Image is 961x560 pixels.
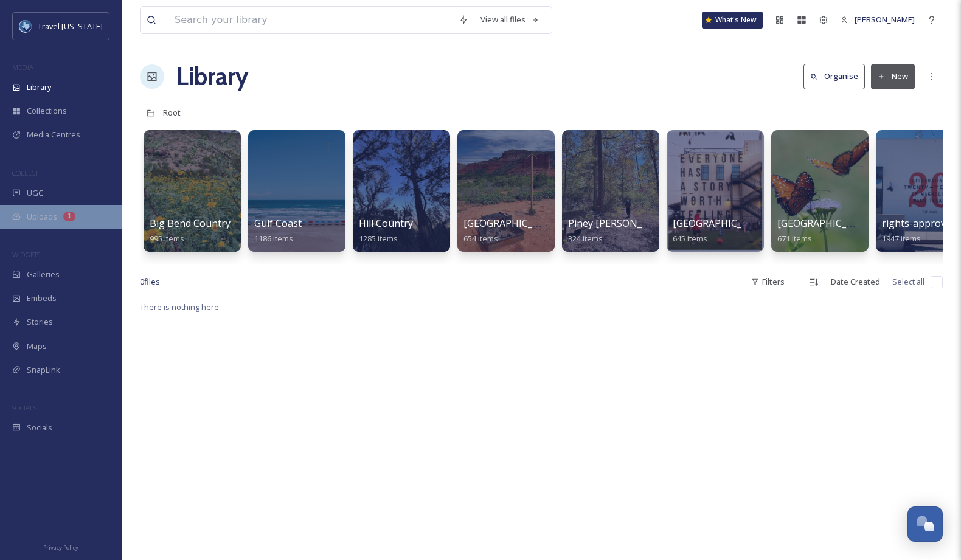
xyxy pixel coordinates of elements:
[27,422,52,434] span: Socials
[359,233,398,244] span: 1285 items
[27,129,80,140] span: Media Centres
[254,218,302,244] a: Gulf Coast1186 items
[463,233,498,244] span: 654 items
[12,403,36,412] span: SOCIALS
[27,211,57,223] span: Uploads
[803,64,871,89] a: Organise
[777,216,929,230] span: [GEOGRAPHIC_DATA][US_STATE]
[19,20,32,32] img: images%20%281%29.jpeg
[568,233,603,244] span: 324 items
[871,64,915,89] button: New
[777,233,812,244] span: 671 items
[12,63,33,72] span: MEDIA
[163,107,181,118] span: Root
[892,276,925,288] span: Select all
[777,218,929,244] a: [GEOGRAPHIC_DATA][US_STATE]671 items
[150,218,231,244] a: Big Bend Country995 items
[907,506,943,542] button: Open Chat
[673,216,771,230] span: [GEOGRAPHIC_DATA]
[140,302,221,313] span: There is nothing here.
[27,105,67,117] span: Collections
[27,316,53,328] span: Stories
[474,8,546,32] a: View all files
[163,105,181,120] a: Root
[568,216,673,230] span: Piney [PERSON_NAME]
[882,218,957,244] a: rights-approved1947 items
[882,216,957,230] span: rights-approved
[27,187,43,199] span: UGC
[359,216,413,230] span: Hill Country
[27,81,51,93] span: Library
[882,233,921,244] span: 1947 items
[27,364,60,376] span: SnapLink
[12,168,38,178] span: COLLECT
[254,216,302,230] span: Gulf Coast
[168,7,453,33] input: Search your library
[27,292,57,304] span: Embeds
[702,12,763,29] a: What's New
[568,218,673,244] a: Piney [PERSON_NAME]324 items
[43,539,78,554] a: Privacy Policy
[27,269,60,280] span: Galleries
[12,250,40,259] span: WIDGETS
[673,233,707,244] span: 645 items
[855,14,915,25] span: [PERSON_NAME]
[463,218,561,244] a: [GEOGRAPHIC_DATA]654 items
[359,218,413,244] a: Hill Country1285 items
[63,212,75,221] div: 1
[745,270,791,294] div: Filters
[150,216,231,230] span: Big Bend Country
[27,340,47,352] span: Maps
[38,21,103,32] span: Travel [US_STATE]
[834,8,921,32] a: [PERSON_NAME]
[140,276,160,288] span: 0 file s
[176,58,248,95] a: Library
[463,216,561,230] span: [GEOGRAPHIC_DATA]
[254,233,293,244] span: 1186 items
[43,544,78,551] span: Privacy Policy
[673,218,771,244] a: [GEOGRAPHIC_DATA]645 items
[825,270,886,294] div: Date Created
[803,64,865,89] button: Organise
[150,233,184,244] span: 995 items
